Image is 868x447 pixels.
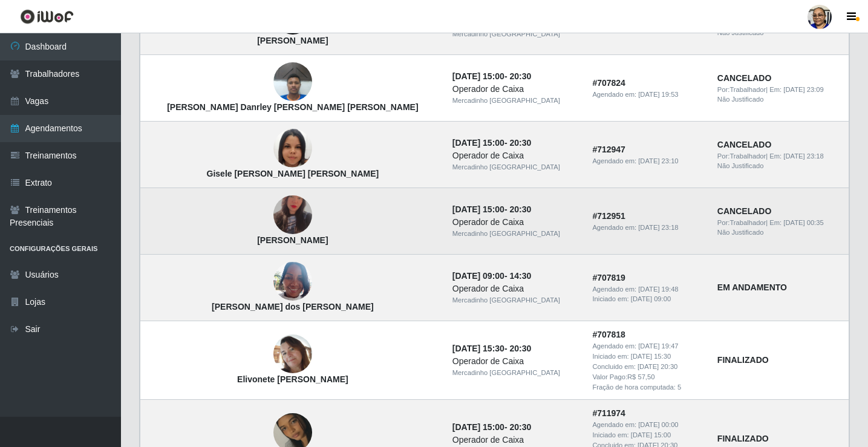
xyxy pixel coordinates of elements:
[592,372,702,382] div: Valor Pago: R$ 57,50
[592,362,702,372] div: Concluido em:
[452,271,531,281] strong: -
[717,161,841,171] div: Não Justificado
[717,218,841,228] div: | Em:
[638,342,678,350] time: [DATE] 19:47
[509,204,531,214] time: 20:30
[452,295,578,305] div: Mercadinho [GEOGRAPHIC_DATA]
[452,434,578,446] div: Operador de Caixa
[452,229,578,239] div: Mercadinho [GEOGRAPHIC_DATA]
[452,368,578,378] div: Mercadinho [GEOGRAPHIC_DATA]
[273,114,312,183] img: Gisele Albertina Lima da Silva
[717,85,841,95] div: | Em:
[509,71,531,81] time: 20:30
[452,96,578,106] div: Mercadinho [GEOGRAPHIC_DATA]
[592,294,702,304] div: Iniciado em:
[717,355,769,365] strong: FINALIZADO
[592,211,625,221] strong: # 712951
[212,302,374,312] strong: [PERSON_NAME] dos [PERSON_NAME]
[638,285,678,293] time: [DATE] 19:48
[592,90,702,100] div: Agendado em:
[452,204,504,214] time: [DATE] 15:00
[631,353,671,360] time: [DATE] 15:30
[452,422,531,432] strong: -
[452,29,578,39] div: Mercadinho [GEOGRAPHIC_DATA]
[452,355,578,368] div: Operador de Caixa
[638,421,678,428] time: [DATE] 00:00
[207,169,379,178] strong: Gisele [PERSON_NAME] [PERSON_NAME]
[631,295,671,302] time: [DATE] 09:00
[638,91,678,98] time: [DATE] 19:53
[592,223,702,233] div: Agendado em:
[592,156,702,166] div: Agendado em:
[452,162,578,172] div: Mercadinho [GEOGRAPHIC_DATA]
[452,83,578,96] div: Operador de Caixa
[717,151,841,162] div: | Em:
[783,152,823,160] time: [DATE] 23:18
[783,86,823,93] time: [DATE] 23:09
[638,363,677,370] time: [DATE] 20:30
[237,374,348,384] strong: Elivonete [PERSON_NAME]
[783,219,823,226] time: [DATE] 00:35
[452,344,504,353] time: [DATE] 15:30
[452,138,504,148] time: [DATE] 15:00
[20,9,74,24] img: CoreUI Logo
[717,152,766,160] span: Por: Trabalhador
[717,282,787,292] strong: EM ANDAMENTO
[638,224,678,231] time: [DATE] 23:18
[167,102,418,112] strong: [PERSON_NAME] Danrley [PERSON_NAME] [PERSON_NAME]
[452,204,531,214] strong: -
[509,138,531,148] time: 20:30
[452,138,531,148] strong: -
[638,157,678,165] time: [DATE] 23:10
[592,351,702,362] div: Iniciado em:
[717,434,769,443] strong: FINALIZADO
[273,256,312,307] img: Genilza Guilherme dos Santos
[257,36,328,45] strong: [PERSON_NAME]
[717,140,771,149] strong: CANCELADO
[592,145,625,154] strong: # 712947
[452,149,578,162] div: Operador de Caixa
[592,78,625,88] strong: # 707824
[592,330,625,339] strong: # 707818
[717,219,766,226] span: Por: Trabalhador
[717,73,771,83] strong: CANCELADO
[452,271,504,281] time: [DATE] 09:00
[592,382,702,393] div: Fração de hora computada: 5
[509,344,531,353] time: 20:30
[452,71,531,81] strong: -
[509,422,531,432] time: 20:30
[452,282,578,295] div: Operador de Caixa
[257,235,328,245] strong: [PERSON_NAME]
[509,271,531,281] time: 14:30
[717,227,841,238] div: Não Justificado
[592,284,702,295] div: Agendado em:
[592,420,702,430] div: Agendado em:
[631,431,671,439] time: [DATE] 15:00
[452,71,504,81] time: [DATE] 15:00
[592,273,625,282] strong: # 707819
[452,422,504,432] time: [DATE] 15:00
[592,341,702,351] div: Agendado em:
[592,430,702,440] div: Iniciado em:
[273,181,312,249] img: Alice Tavares da Silva
[273,56,312,108] img: Alan Danrley Souza de Farias
[717,94,841,105] div: Não Justificado
[717,206,771,216] strong: CANCELADO
[273,334,312,373] img: Elivonete Bezerra Constancio
[717,86,766,93] span: Por: Trabalhador
[592,408,625,418] strong: # 711974
[452,344,531,353] strong: -
[452,216,578,229] div: Operador de Caixa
